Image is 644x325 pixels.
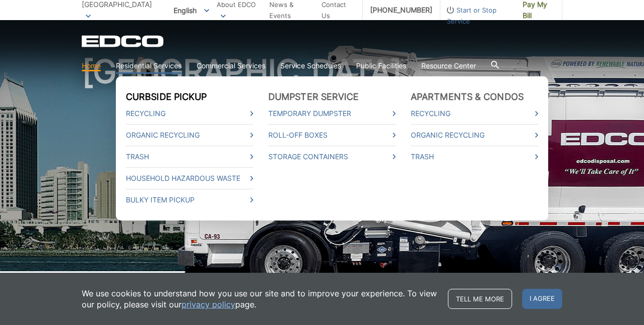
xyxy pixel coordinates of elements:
[126,173,253,184] a: Household Hazardous Waste
[166,2,217,19] span: English
[126,91,207,102] a: Curbside Pickup
[116,60,182,71] a: Residential Services
[82,35,165,47] a: EDCD logo. Return to the homepage.
[126,151,253,162] a: Trash
[268,108,396,119] a: Temporary Dumpster
[421,60,476,71] a: Resource Center
[280,60,341,71] a: Service Schedules
[356,60,406,71] a: Public Facilities
[82,55,562,276] h1: [GEOGRAPHIC_DATA]
[126,194,253,205] a: Bulky Item Pickup
[411,108,538,119] a: Recycling
[268,151,396,162] a: Storage Containers
[126,108,253,119] a: Recycling
[126,130,253,141] a: Organic Recycling
[448,289,512,309] a: Tell me more
[411,130,538,141] a: Organic Recycling
[82,288,438,310] p: We use cookies to understand how you use our site and to improve your experience. To view our pol...
[411,151,538,162] a: Trash
[268,91,359,102] a: Dumpster Service
[522,289,562,309] span: I agree
[197,60,265,71] a: Commercial Services
[182,299,235,310] a: privacy policy
[268,130,396,141] a: Roll-Off Boxes
[411,91,524,102] a: Apartments & Condos
[82,60,101,71] a: Home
